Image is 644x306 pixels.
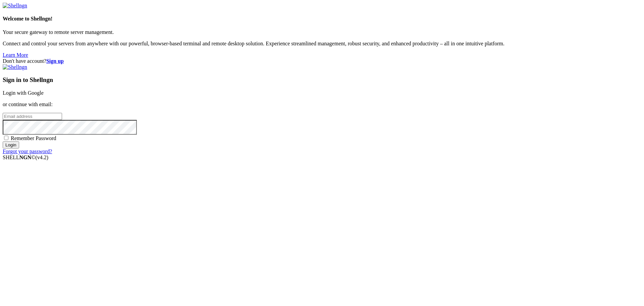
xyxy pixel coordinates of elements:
a: Forgot your password? [3,148,52,154]
h3: Sign in to Shellngn [3,76,641,84]
p: Your secure gateway to remote server management. [3,29,641,35]
p: Connect and control your servers from anywhere with our powerful, browser-based terminal and remo... [3,41,641,47]
div: Don't have account? [3,58,641,64]
span: Remember Password [11,135,56,141]
input: Email address [3,113,62,120]
input: Login [3,141,19,148]
img: Shellngn [3,3,27,9]
a: Learn More [3,52,28,58]
h4: Welcome to Shellngn! [3,16,641,22]
span: 4.2.0 [36,155,49,160]
p: or continue with email: [3,101,641,107]
a: Login with Google [3,90,44,96]
img: Shellngn [3,64,27,70]
a: Sign up [46,58,64,64]
input: Remember Password [4,136,8,140]
b: NGN [19,155,32,160]
span: SHELL © [3,155,48,160]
